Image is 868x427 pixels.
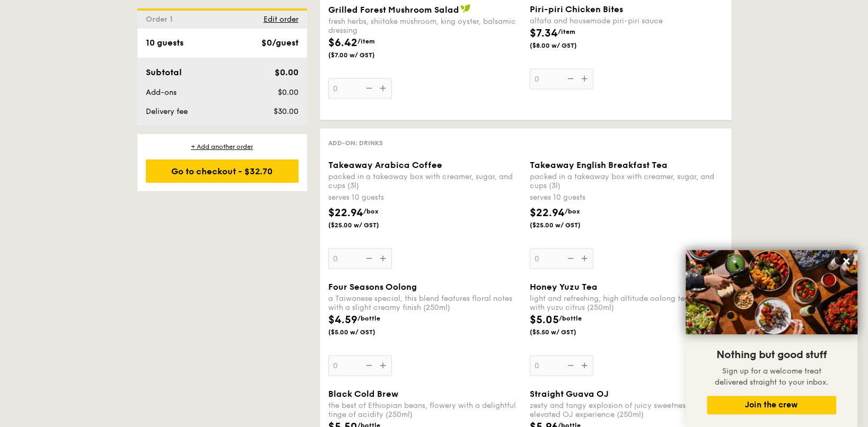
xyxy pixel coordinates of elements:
span: Piri-piri Chicken Bites [530,4,623,14]
span: Takeaway English Breakfast Tea [530,160,668,170]
span: ($7.00 w/ GST) [328,51,400,59]
div: zesty and tangy explosion of juicy sweetness, the elevated OJ experience (250ml) [530,401,723,419]
div: packed in a takeaway box with creamer, sugar, and cups (3l) [530,172,723,190]
span: Nothing but good stuff [716,349,827,361]
div: fresh herbs, shiitake mushroom, king oyster, balsamic dressing [328,17,521,35]
img: DSC07876-Edit02-Large.jpeg [686,250,857,334]
div: the best of Ethiopian beans, flowery with a delightful tinge of acidity (250ml) [328,401,521,419]
span: Grilled Forest Mushroom Salad [328,5,459,15]
span: /bottle [357,315,380,322]
div: packed in a takeaway box with creamer, sugar, and cups (3l) [328,172,521,190]
span: $5.05 [530,314,559,326]
div: + Add another order [146,143,299,151]
div: a Taiwanese special, this blend features floral notes with a slight creamy finish (250ml) [328,294,521,312]
span: /item [558,28,575,35]
span: $22.94 [328,207,363,219]
div: $0/guest [261,37,299,49]
span: $6.42 [328,37,357,49]
div: alfafa and housemade piri-piri sauce [530,16,723,25]
span: Sign up for a welcome treat delivered straight to your inbox. [715,367,828,387]
button: Join the crew [707,396,836,414]
span: $4.59 [328,314,357,326]
span: ($25.00 w/ GST) [530,221,602,229]
span: ($8.00 w/ GST) [530,41,602,50]
span: $0.00 [277,88,298,97]
span: Order 1 [146,15,177,24]
div: Go to checkout - $32.70 [146,159,299,183]
span: /box [363,208,379,215]
span: Honey Yuzu Tea [530,282,598,292]
img: icon-vegan.f8ff3823.svg [460,4,471,14]
div: serves 10 guests [530,192,723,203]
span: /box [565,208,580,215]
span: Add-ons [146,88,177,97]
span: ($5.50 w/ GST) [530,328,602,336]
button: Close [838,253,855,270]
span: $30.00 [273,107,298,116]
span: Four Seasons Oolong [328,282,417,292]
span: /bottle [559,315,582,322]
span: $22.94 [530,207,565,219]
span: ($25.00 w/ GST) [328,221,400,229]
span: ($5.00 w/ GST) [328,328,400,336]
span: Black Cold Brew [328,389,398,399]
span: $7.34 [530,27,558,40]
div: light and refreshing, high altitude oolong tea infused with yuzu citrus (250ml) [530,294,723,312]
span: Subtotal [146,67,182,77]
span: Delivery fee [146,107,188,116]
span: Straight Guava OJ [530,389,609,399]
span: Takeaway Arabica Coffee [328,160,442,170]
div: serves 10 guests [328,192,521,203]
span: Add-on: Drinks [328,139,383,147]
span: $0.00 [274,67,298,77]
div: 10 guests [146,37,183,49]
span: Edit order [264,15,299,24]
span: /item [357,38,375,45]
